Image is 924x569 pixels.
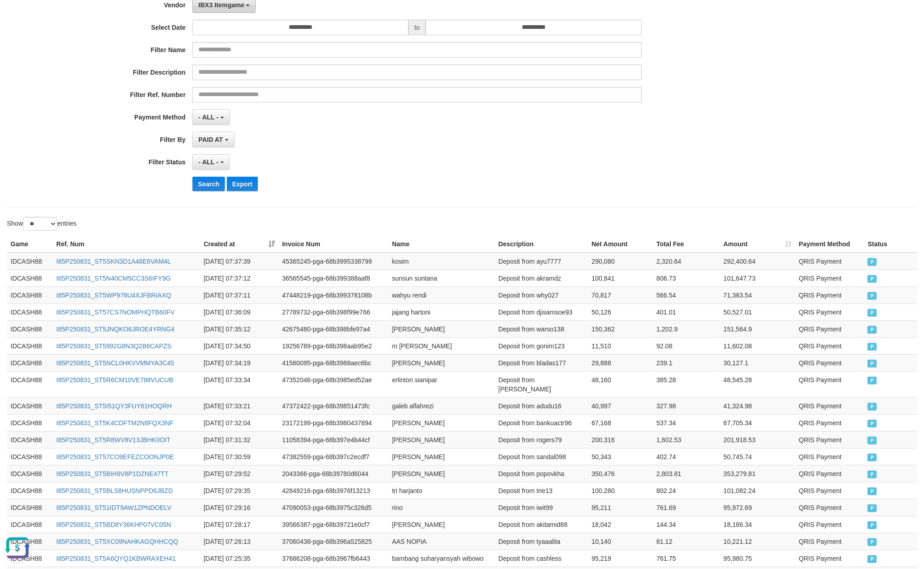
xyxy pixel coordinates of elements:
[279,354,388,371] td: 41560095-pga-68b3988aec6bc
[200,431,279,448] td: [DATE] 07:31:32
[279,253,388,270] td: 45365245-pga-68b3995338799
[720,516,796,533] td: 18,186.34
[795,320,864,337] td: QRIS Payment
[720,550,796,567] td: 95,980.75
[795,414,864,431] td: QRIS Payment
[56,419,174,427] a: I85P250831_ST5K4CDFTM2N8FQX3NF
[653,320,720,337] td: 1,202.9
[588,482,653,499] td: 100,280
[279,287,388,303] td: 47448219-pga-68b399378108b
[720,448,796,465] td: 50,745.74
[200,287,279,303] td: [DATE] 07:37:11
[795,371,864,397] td: QRIS Payment
[588,431,653,448] td: 200,316
[495,270,588,287] td: Deposit from akramdz
[192,177,225,191] button: Search
[198,114,219,121] span: - ALL -
[495,303,588,320] td: Deposit from djisamsoe93
[795,499,864,516] td: QRIS Payment
[7,236,53,253] th: Game
[653,482,720,499] td: 802.24
[495,397,588,414] td: Deposit from adudu16
[653,516,720,533] td: 144.34
[495,337,588,354] td: Deposit from gonim123
[56,275,171,282] a: I85P250831_ST5N40CM5CC3S6IFY9G
[388,533,495,550] td: AAS NOPIA
[56,504,171,511] a: I85P250831_ST51IDT9AW1ZPNDOELV
[495,253,588,270] td: Deposit from ayu7777
[868,454,877,461] span: PAID
[653,499,720,516] td: 761.69
[279,320,388,337] td: 42675480-pga-68b398bfe97a4
[7,465,53,482] td: IDCASH88
[868,437,877,444] span: PAID
[388,516,495,533] td: [PERSON_NAME]
[198,158,219,166] span: - ALL -
[868,488,877,495] span: PAID
[588,550,653,567] td: 95,219
[495,320,588,337] td: Deposit from warso138
[388,287,495,303] td: wahyu rendi
[495,482,588,499] td: Deposit from trie13
[795,337,864,354] td: QRIS Payment
[388,550,495,567] td: bambang suharyansyah wibowo
[4,4,31,31] button: Open LiveChat chat widget
[653,414,720,431] td: 537.34
[56,555,176,562] a: I85P250831_ST5A6QYQ1KBWRAXEH41
[200,550,279,567] td: [DATE] 07:25:35
[795,397,864,414] td: QRIS Payment
[653,270,720,287] td: 806.73
[56,325,175,333] a: I85P250831_ST5JNQKO6JROE4YRNG4
[388,414,495,431] td: [PERSON_NAME]
[495,287,588,303] td: Deposit from why027
[495,371,588,397] td: Deposit from [PERSON_NAME]
[7,448,53,465] td: IDCASH88
[198,136,223,143] span: PAID AT
[653,550,720,567] td: 761.75
[200,303,279,320] td: [DATE] 07:36:09
[720,303,796,320] td: 50,527.01
[495,533,588,550] td: Deposit from tyaaalita
[7,431,53,448] td: IDCASH88
[868,309,877,317] span: PAID
[388,431,495,448] td: [PERSON_NAME]
[23,217,57,231] select: Showentries
[868,403,877,411] span: PAID
[795,287,864,303] td: QRIS Payment
[868,343,877,351] span: PAID
[720,236,796,253] th: Amount: activate to sort column ascending
[7,371,53,397] td: IDCASH88
[200,414,279,431] td: [DATE] 07:32:04
[279,371,388,397] td: 47352046-pga-68b3985ed52ae
[588,465,653,482] td: 350,476
[868,555,877,563] span: PAID
[279,270,388,287] td: 36565545-pga-68b399388aaf8
[200,354,279,371] td: [DATE] 07:34:19
[388,253,495,270] td: kosim
[868,538,877,546] span: PAID
[795,482,864,499] td: QRIS Payment
[868,360,877,368] span: PAID
[279,448,388,465] td: 47382559-pga-68b397c2ecdf7
[7,516,53,533] td: IDCASH88
[388,236,495,253] th: Name
[495,499,588,516] td: Deposit from iwit99
[795,354,864,371] td: QRIS Payment
[7,320,53,337] td: IDCASH88
[388,303,495,320] td: jajang hartoni
[588,397,653,414] td: 40,997
[653,533,720,550] td: 81.12
[7,337,53,354] td: IDCASH88
[7,270,53,287] td: IDCASH88
[388,320,495,337] td: [PERSON_NAME]
[795,550,864,567] td: QRIS Payment
[279,499,388,516] td: 47090053-pga-68b3975c326d5
[388,354,495,371] td: [PERSON_NAME]
[653,354,720,371] td: 239.1
[279,550,388,567] td: 37686208-pga-68b3967fb6443
[653,236,720,253] th: Total Fee
[279,533,388,550] td: 37060438-pga-68b396a525825
[868,292,877,300] span: PAID
[795,431,864,448] td: QRIS Payment
[7,287,53,303] td: IDCASH88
